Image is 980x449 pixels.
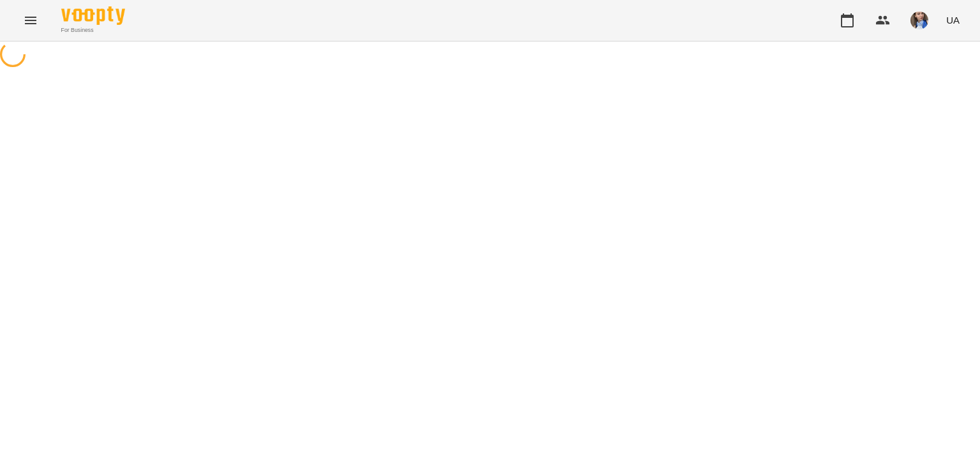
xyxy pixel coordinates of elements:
[946,13,960,27] span: UA
[61,26,125,34] span: For Business
[61,6,125,25] img: Voopty Logo
[15,5,46,36] button: Menu
[910,11,928,29] img: 727e98639bf378bfedd43b4b44319584.jpeg
[941,8,965,32] button: UA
